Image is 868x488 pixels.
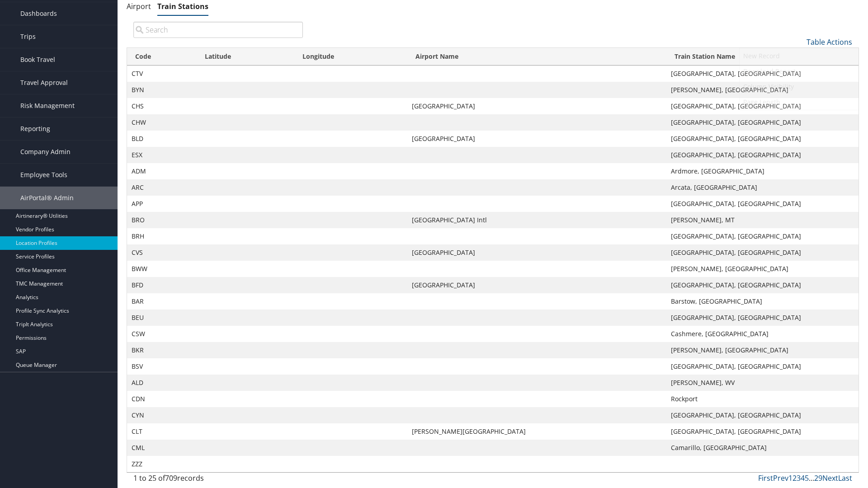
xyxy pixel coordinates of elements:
[20,164,67,186] span: Employee Tools
[20,48,55,71] span: Book Travel
[20,71,68,94] span: Travel Approval
[20,187,74,209] span: AirPortal® Admin
[20,141,71,163] span: Company Admin
[740,65,859,80] a: 25
[740,80,859,95] a: 50
[20,94,75,117] span: Risk Management
[20,25,36,48] span: Trips
[740,49,859,65] a: 10
[20,2,57,25] span: Dashboards
[740,48,859,64] a: New Record
[20,117,50,140] span: Reporting
[740,95,859,111] a: 100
